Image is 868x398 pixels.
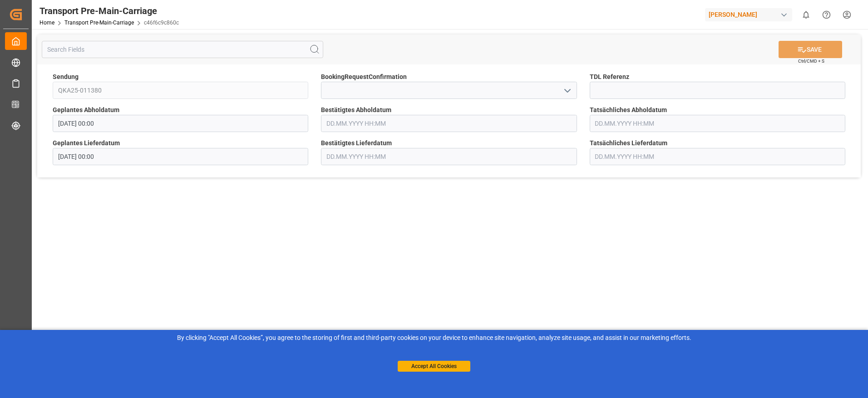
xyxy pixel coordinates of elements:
input: DD.MM.YYYY HH:MM [321,115,577,132]
button: [PERSON_NAME] [705,6,796,23]
span: Ctrl/CMD + S [798,58,824,64]
div: [PERSON_NAME] [705,8,792,21]
span: Bestätigtes Lieferdatum [321,138,392,148]
button: Accept All Cookies [398,361,470,372]
button: show 0 new notifications [796,5,816,25]
div: By clicking "Accept All Cookies”, you agree to the storing of first and third-party cookies on yo... [6,333,862,343]
input: DD.MM.YYYY HH:MM [53,148,308,165]
span: Tatsächliches Lieferdatum [590,138,667,148]
span: Geplantes Lieferdatum [53,138,120,148]
a: Transport Pre-Main-Carriage [64,20,134,26]
div: Transport Pre-Main-Carriage [39,4,179,18]
span: TDL Referenz [590,72,629,82]
span: Tatsächliches Abholdatum [590,105,667,115]
span: BookingRequestConfirmation [321,72,407,82]
span: Sendung [53,72,79,82]
button: SAVE [779,41,842,58]
span: Geplantes Abholdatum [53,105,119,115]
button: Help Center [816,5,837,25]
input: DD.MM.YYYY HH:MM [53,115,308,132]
input: Search Fields [42,41,323,58]
input: DD.MM.YYYY HH:MM [590,115,845,132]
input: DD.MM.YYYY HH:MM [590,148,845,165]
a: Home [39,20,54,26]
span: Bestätigtes Abholdatum [321,105,391,115]
input: DD.MM.YYYY HH:MM [321,148,577,165]
button: open menu [560,84,573,98]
